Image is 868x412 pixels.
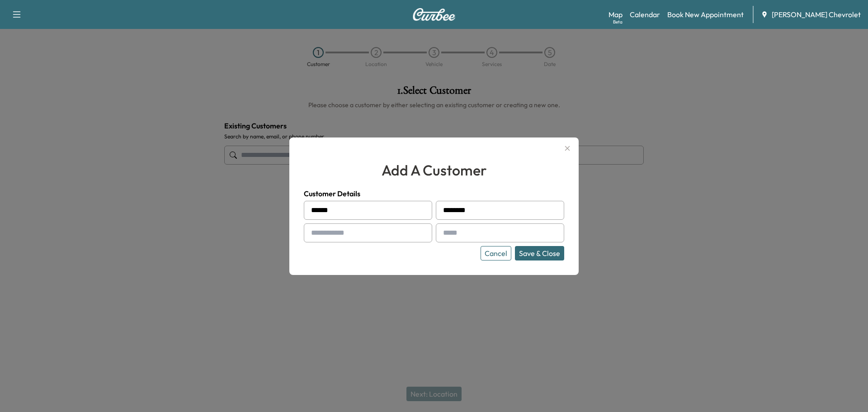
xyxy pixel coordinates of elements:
[481,246,511,260] button: Cancel
[304,159,564,181] h2: add a customer
[609,9,623,20] a: MapBeta
[515,246,564,260] button: Save & Close
[667,9,744,20] a: Book New Appointment
[412,8,456,21] img: Curbee Logo
[630,9,660,20] a: Calendar
[613,19,623,25] div: Beta
[304,188,564,199] h4: Customer Details
[772,9,861,20] span: [PERSON_NAME] Chevrolet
